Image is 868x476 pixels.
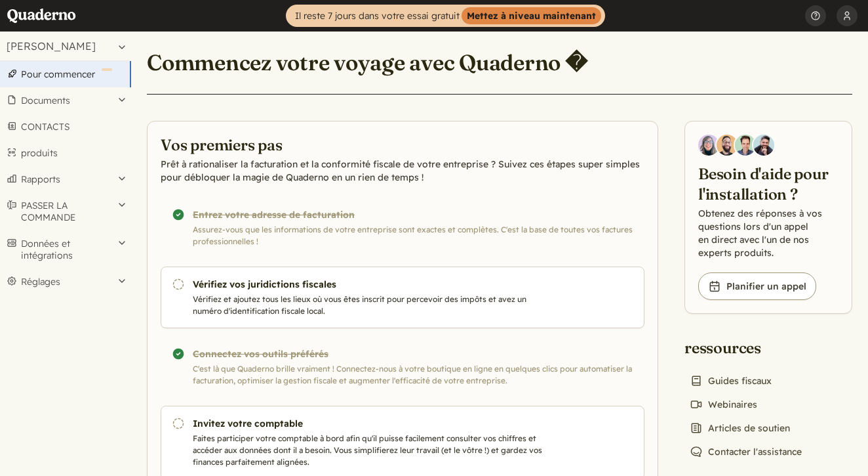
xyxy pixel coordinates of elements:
p: Prêt à rationaliser la facturation et la conformité fiscale de votre entreprise ? Suivez ces étap... [161,158,644,184]
h2: Vos premiers pas [161,135,644,155]
a: Webinaires [684,395,762,414]
h3: Invitez votre comptable [193,417,545,430]
p: Vérifiez et ajoutez tous les lieux où vous êtes inscrit pour percevoir des impôts et avez un numé... [193,293,545,317]
h3: Vérifiez vos juridictions fiscales [193,278,545,291]
strong: Mettez à niveau maintenant [462,7,601,24]
h1: Commencez votre voyage avec Quaderno � [147,49,587,77]
a: Planifier un appel [698,272,816,300]
p: Faites participer votre comptable à bord afin qu'il puisse facilement consulter vos chiffres et a... [193,433,545,468]
img: Javier Rubio, DevRel à Quaderno [753,135,774,156]
img: Jairo Fumero, chargé de compte chez Quaderno [717,135,738,156]
a: Contacter l'assistance [684,443,807,461]
a: Vérifiez vos juridictions fiscales Vérifiez et ajoutez tous les lieux où vous êtes inscrit pour p... [161,267,644,328]
a: Articles de soutien [684,419,795,437]
a: Il reste 7 jours dans votre essai gratuitMettez à niveau maintenant [286,5,605,27]
img: Ivo Oltmans, développeur d'entreprise chez Quaderno [735,135,756,156]
h2: ressources [684,337,807,358]
img: Diana Carrasco, responsable de compte chez Quaderno [698,135,719,156]
p: Obtenez des réponses à vos questions lors d'un appel en direct avec l'un de nos experts produits. [698,207,838,259]
a: Guides fiscaux [684,372,777,390]
h2: Besoin d'aide pour l'installation ? [698,163,838,204]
